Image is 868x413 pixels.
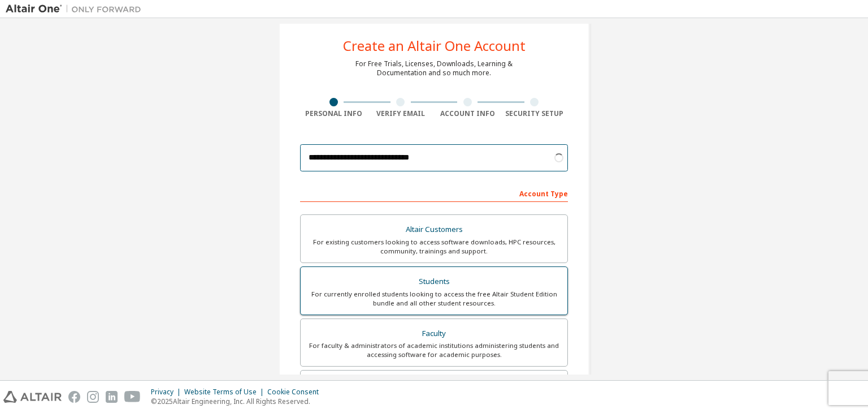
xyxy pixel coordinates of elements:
[307,290,561,308] div: For currently enrolled students looking to access the free Altair Student Edition bundle and all ...
[184,388,267,397] div: Website Terms of Use
[68,391,80,403] img: facebook.svg
[106,391,118,403] img: linkedin.svg
[343,39,526,53] div: Create an Altair One Account
[267,388,325,397] div: Cookie Consent
[307,222,561,238] div: Altair Customers
[3,391,62,403] img: altair_logo.svg
[6,3,147,15] img: Altair One
[434,109,501,118] div: Account Info
[151,388,184,397] div: Privacy
[307,274,561,290] div: Students
[87,391,99,403] img: instagram.svg
[124,391,141,403] img: youtube.svg
[300,109,367,118] div: Personal Info
[307,341,561,359] div: For faculty & administrators of academic institutions administering students and accessing softwa...
[307,326,561,342] div: Faculty
[355,59,513,78] div: For Free Trials, Licenses, Downloads, Learning & Documentation and so much more.
[307,238,561,256] div: For existing customers looking to access software downloads, HPC resources, community, trainings ...
[151,397,325,406] p: © 2025 Altair Engineering, Inc. All Rights Reserved.
[367,109,435,118] div: Verify Email
[300,184,568,202] div: Account Type
[501,109,568,118] div: Security Setup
